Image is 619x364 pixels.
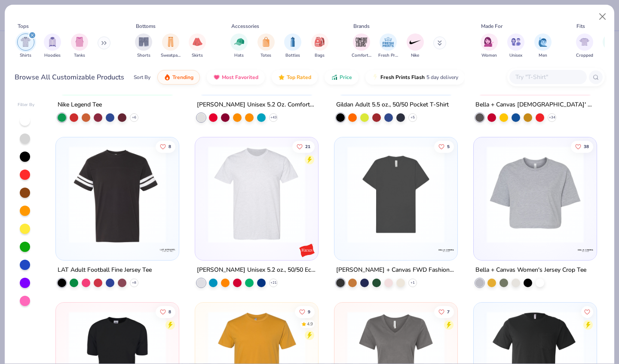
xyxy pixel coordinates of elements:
span: Most Favorited [222,74,258,81]
button: Like [581,306,593,318]
div: Sort By [134,73,150,81]
div: [PERSON_NAME] + Canvas FWD Fashion Heavyweight Street Tee [336,265,456,276]
img: Tanks Image [75,37,84,47]
span: 5 [447,144,450,149]
button: Price [325,70,359,85]
div: Browse All Customizable Products [15,72,124,82]
div: filter for Shirts [17,33,34,59]
button: filter button [378,33,398,59]
span: Bottles [285,52,300,59]
button: filter button [284,33,301,59]
button: filter button [71,33,88,59]
img: TopRated.gif [278,74,285,81]
button: filter button [189,33,206,59]
span: 21 [305,144,310,149]
div: Bottoms [136,22,156,30]
div: LAT Adult Football Fine Jersey Tee [58,265,152,276]
button: filter button [576,33,593,59]
span: Trending [172,74,193,81]
span: 7 [447,309,450,314]
img: Men Image [538,37,548,47]
span: Totes [260,52,271,59]
button: filter button [481,33,498,59]
button: Fresh Prints Flash5 day delivery [365,70,465,85]
div: filter for Bottles [284,33,301,59]
button: filter button [257,33,275,59]
span: 5 day delivery [426,73,458,82]
div: Nike Legend Tee [58,100,102,110]
img: Cropped Image [579,37,589,47]
img: Skirts Image [193,37,202,47]
button: Close [594,9,611,25]
img: Shorts Image [139,37,149,47]
div: Bella + Canvas [DEMOGRAPHIC_DATA]' Relaxed Jersey Short-Sleeve T-Shirt [475,100,595,110]
span: Skirts [192,52,203,59]
div: filter for Cropped [576,33,593,59]
button: Trending [157,70,200,85]
button: filter button [507,33,524,59]
div: filter for Skirts [189,33,206,59]
img: Nike Image [409,36,422,49]
div: filter for Hats [230,33,248,59]
span: + 1 [411,280,415,285]
div: filter for Unisex [507,33,524,59]
div: Filter By [18,102,35,108]
img: f3578044-5347-4f5b-bee1-96e6609b0b28 [343,146,449,243]
button: Top Rated [272,70,318,85]
img: trending.gif [164,74,171,81]
span: Price [340,74,352,81]
button: filter button [311,33,328,59]
div: Made For [481,22,503,30]
div: filter for Hoodies [44,33,61,59]
div: [PERSON_NAME] Unisex 5.2 Oz. Comfortsoft Cotton T-Shirt [197,100,316,110]
button: filter button [352,33,371,59]
button: Like [156,306,176,318]
span: Cropped [576,52,593,59]
div: filter for Shorts [135,33,152,59]
span: Hoodies [44,52,61,59]
span: 9 [308,309,310,314]
div: filter for Totes [257,33,275,59]
span: Bags [315,52,325,59]
div: filter for Nike [407,33,424,59]
span: Shirts [20,52,31,59]
span: Unisex [509,52,522,59]
span: + 5 [411,115,415,120]
div: 4.9 [307,321,313,327]
img: Women Image [484,37,494,47]
img: 36605d58-7933-4b4e-8f38-18c2f663e39f [64,146,170,243]
span: Nike [411,52,419,59]
div: [PERSON_NAME] Unisex 5.2 oz., 50/50 Ecosmart T-Shirt [197,265,316,276]
div: filter for Comfort Colors [352,33,371,59]
div: filter for Men [534,33,552,59]
img: Totes Image [261,37,271,47]
span: 8 [169,309,172,314]
input: Try "T-Shirt" [515,72,581,82]
span: + 8 [132,280,136,285]
span: Tanks [74,52,85,59]
div: Tops [18,22,29,30]
span: 8 [169,144,172,149]
span: 38 [584,144,589,149]
button: Like [156,140,176,152]
div: Bella + Canvas Women's Jersey Crop Tee [475,265,586,276]
button: filter button [534,33,552,59]
img: Bella + Canvas logo [438,242,455,259]
img: Bella + Canvas logo [576,242,594,259]
span: Hats [234,52,244,59]
button: Like [434,306,454,318]
img: Comfort Colors Image [355,36,368,49]
button: Most Favorited [207,70,265,85]
div: Fits [576,22,585,30]
button: filter button [230,33,248,59]
img: Fresh Prints Image [382,36,395,49]
div: Brands [353,22,370,30]
div: filter for Tanks [71,33,88,59]
span: + 34 [549,115,555,120]
img: Unisex Image [511,37,521,47]
div: filter for Sweatpants [161,33,181,59]
img: flash.gif [372,74,379,81]
button: Like [292,140,315,152]
img: Bottles Image [288,37,297,47]
span: + 6 [132,115,136,120]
